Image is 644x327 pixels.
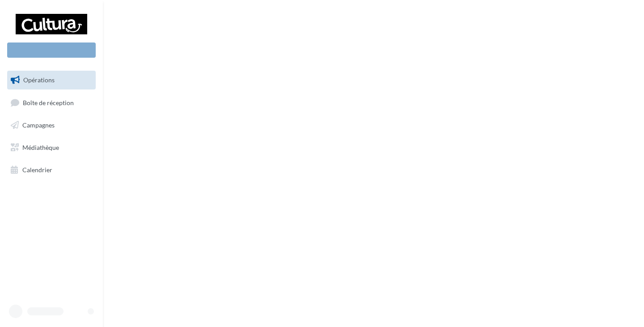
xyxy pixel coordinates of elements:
[5,138,97,157] a: Médiathèque
[5,161,97,179] a: Calendrier
[23,98,74,106] span: Boîte de réception
[7,42,96,58] div: Nouvelle campagne
[23,76,55,84] span: Opérations
[22,166,52,173] span: Calendrier
[22,144,59,151] span: Médiathèque
[5,116,97,135] a: Campagnes
[5,71,97,89] a: Opérations
[22,121,55,129] span: Campagnes
[5,93,97,112] a: Boîte de réception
